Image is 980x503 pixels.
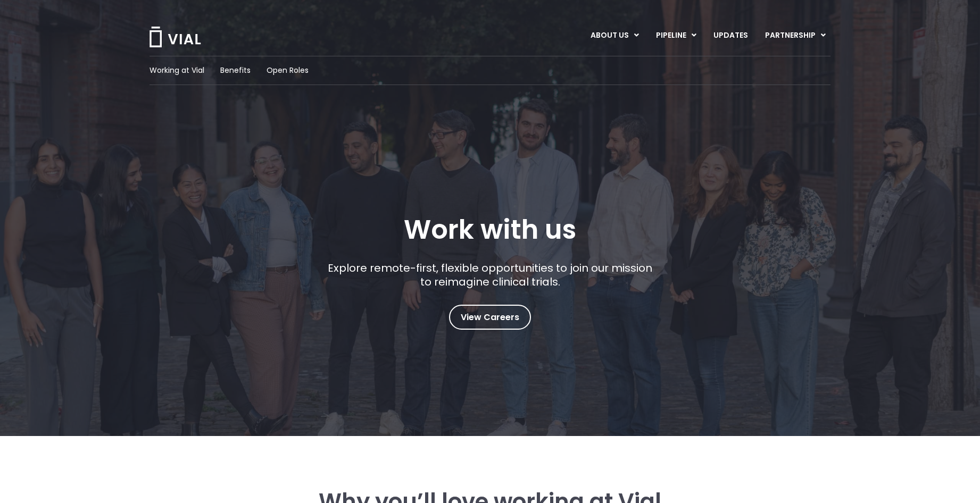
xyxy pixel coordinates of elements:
a: Open Roles [267,65,309,76]
span: View Careers [461,311,519,324]
a: PARTNERSHIPMenu Toggle [757,27,834,45]
img: Vial Logo [148,27,202,47]
a: PIPELINEMenu Toggle [647,27,704,45]
a: Working at Vial [150,65,204,76]
h1: Work with us [404,214,576,245]
a: UPDATES [705,27,756,45]
a: View Careers [449,305,531,330]
a: ABOUT USMenu Toggle [582,27,647,45]
p: Explore remote-first, flexible opportunities to join our mission to reimagine clinical trials. [324,261,657,289]
a: Benefits [220,65,251,76]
